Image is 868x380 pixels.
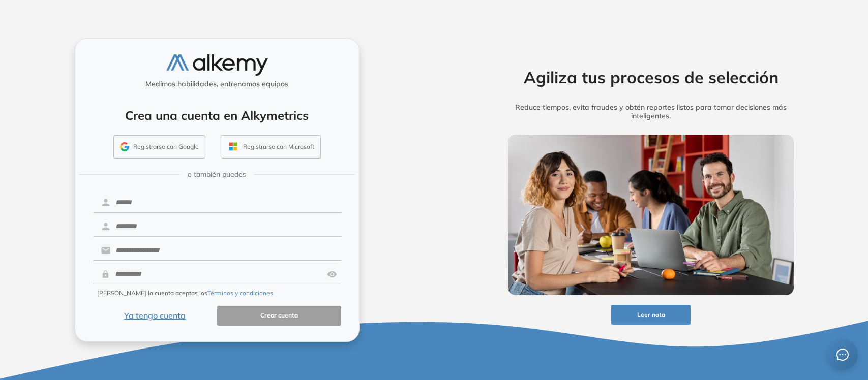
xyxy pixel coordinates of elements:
span: message [836,348,849,361]
button: Leer nota [611,305,691,325]
h5: Medimos habilidades, entrenamos equipos [79,80,355,88]
button: Ya tengo cuenta [93,306,217,326]
button: Términos y condiciones [207,289,273,298]
button: Registrarse con Google [113,135,205,159]
span: [PERSON_NAME] la cuenta aceptas los [97,289,273,298]
img: OUTLOOK_ICON [227,141,239,152]
button: Crear cuenta [217,306,341,326]
button: Registrarse con Microsoft [221,135,321,159]
img: GMAIL_ICON [120,142,129,151]
h5: Reduce tiempos, evita fraudes y obtén reportes listos para tomar decisiones más inteligentes. [492,103,810,120]
img: img-more-info [508,135,794,295]
img: logo-alkemy [166,54,268,75]
h4: Crea una cuenta en Alkymetrics [88,108,346,123]
span: o también puedes [188,169,246,180]
h2: Agiliza tus procesos de selección [492,68,810,87]
img: asd [327,265,337,284]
